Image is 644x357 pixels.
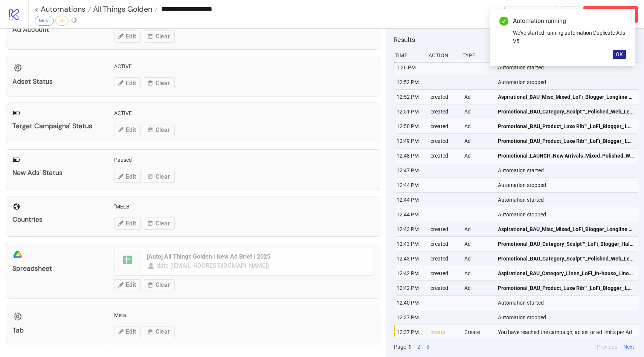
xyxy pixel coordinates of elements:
span: OK [616,51,623,57]
div: 12:37 PM [396,325,424,356]
div: 12:43 PM [396,251,424,266]
button: OK [613,50,626,59]
div: v5 [55,16,69,26]
div: Ad [464,281,492,295]
div: created [430,134,458,148]
div: Ad [464,266,492,280]
div: Action [428,48,456,63]
div: 12:48 PM [396,149,424,163]
div: Ad [464,149,492,163]
div: created [430,266,458,280]
div: Ad [464,251,492,266]
div: created [430,149,458,163]
div: You have reached the campaign, ad set or ad limits per Ad account. Each ad set can contain a maxi... [497,325,640,356]
span: Page [394,343,406,351]
div: create [430,325,458,356]
div: 12:49 PM [396,134,424,148]
div: 12:40 PM [396,296,424,310]
button: 1 [406,343,414,351]
a: Aspirational_BAU_Misc_Mixed_LoFi_Blogger_Longline Classic Coat + Wrap Around Scarf neutral_@arian... [498,90,635,104]
a: Promotional_LAUNCH_New Arrivals_Mixed_Polished_Web_Straight Leg Spray Pant_@nikki__hillier_Video_... [498,149,635,163]
div: 12:44 PM [396,207,424,222]
div: Ad [464,134,492,148]
div: Automation stopped [497,310,640,325]
button: Previous [595,343,620,351]
a: < Automations [35,5,91,13]
div: Automation started [497,163,640,178]
div: Automation stopped [497,207,640,222]
span: Aspirational_BAU_Misc_Mixed_LoFi_Blogger_Longline Classic Coat + Wrap Around Scarf neutral_@arian... [498,93,635,101]
span: Promotional_BAU_Category_Sculpt™_Polished_Web_Leggings_@diana_rinatovna__Collection - Image_20250... [498,107,635,116]
div: 12:43 PM [396,222,424,236]
a: Promotional_BAU_Category_Sculpt™_Polished_Web_Leggings_@diana_rinatovna__Collection - Image_20250... [498,251,635,266]
a: Promotional_BAU_Product_Luxe Rib™_LoFi_Blogger_ Luxe Rib™ L/S Mini espresso_@rosalieburns_Image_2... [498,134,635,148]
a: Aspirational_BAU_Misc_Mixed_LoFi_Blogger_Longline Classic Coat + Wrap Around Scarf neutral_@arian... [498,222,635,236]
div: 12:51 PM [396,104,424,119]
a: All Things Golden [91,5,158,13]
div: created [430,281,458,295]
div: created [430,90,458,104]
div: Automation stopped [497,75,640,89]
div: Ad [464,104,492,119]
div: We've started running automation Duplicate Ads V5 [513,29,626,45]
button: 3 [424,343,432,351]
div: 12:44 PM [396,178,424,192]
span: Promotional_BAU_Product_Luxe Rib™_LoFi_Blogger_ Luxe Rib™ L/S Mini espresso_@rosalieburns_Image_2... [498,137,635,145]
div: Ad [464,237,492,251]
h2: Results [394,35,638,44]
button: Abort Run [583,6,638,23]
a: Aspirational_BAU_Category_Linen_LoFi_In-house_Linen Blazer_@georgiagehrke + @mads_eddy_Video_2025... [498,266,635,280]
a: Promotional_BAU_Category_Sculpt™_Polished_Web_Leggings_@diana_rinatovna__Collection - Image_20250... [498,104,635,119]
div: Automation started [497,296,640,310]
div: Create Facebook Ad [464,325,492,356]
div: Ad [464,222,492,236]
div: Meta [35,16,54,26]
button: Next [621,343,636,351]
div: created [430,104,458,119]
div: Ad [464,90,492,104]
div: Type [462,48,490,63]
div: Automation running [513,17,626,26]
div: Automation stopped [497,178,640,192]
button: 2 [415,343,423,351]
span: Promotional_BAU_Product_Luxe Rib™_LoFi_Blogger_ Luxe Rib™ L/S Mini espresso_@rosalieburns_Image_2... [498,284,635,292]
div: 12:52 PM [396,90,424,104]
div: 12:50 PM [396,119,424,133]
button: To Builder [504,6,559,23]
span: Aspirational_BAU_Category_Linen_LoFi_In-house_Linen Blazer_@georgiagehrke + @mads_eddy_Video_2025... [498,269,635,277]
div: 12:52 PM [396,75,424,89]
button: ... [561,6,580,23]
div: 12:37 PM [396,310,424,325]
span: All Things Golden [91,4,152,14]
div: Time [394,48,423,63]
a: Promotional_BAU_Category_Sculpt™_LoFi_Blogger_Halter Onesie_@tami_loli_Video_20250901_AU [498,237,635,251]
span: Promotional_BAU_Product_Luxe Rib™_LoFi_Blogger_ Luxe Rib™ L/S Mini espresso_@rosalieburns_Image_2... [498,122,635,130]
div: 12:43 PM [396,237,424,251]
div: 12:42 PM [396,281,424,295]
div: created [430,222,458,236]
div: 12:44 PM [396,193,424,207]
div: created [430,119,458,133]
div: created [430,251,458,266]
span: Promotional_BAU_Category_Sculpt™_Polished_Web_Leggings_@diana_rinatovna__Collection - Image_20250... [498,254,635,263]
a: Promotional_BAU_Product_Luxe Rib™_LoFi_Blogger_ Luxe Rib™ L/S Mini espresso_@rosalieburns_Image_2... [498,119,635,133]
span: check-circle [499,17,508,26]
div: 12:42 PM [396,266,424,280]
div: Ad [464,119,492,133]
span: Aspirational_BAU_Misc_Mixed_LoFi_Blogger_Longline Classic Coat + Wrap Around Scarf neutral_@arian... [498,225,635,233]
div: 1:26 PM [396,60,424,75]
div: created [430,237,458,251]
div: Automation started [497,193,640,207]
span: Promotional_LAUNCH_New Arrivals_Mixed_Polished_Web_Straight Leg Spray Pant_@nikki__hillier_Video_... [498,152,635,160]
a: Promotional_BAU_Product_Luxe Rib™_LoFi_Blogger_ Luxe Rib™ L/S Mini espresso_@rosalieburns_Image_2... [498,281,635,295]
span: Promotional_BAU_Category_Sculpt™_LoFi_Blogger_Halter Onesie_@tami_loli_Video_20250901_AU [498,240,635,248]
div: 12:47 PM [396,163,424,178]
